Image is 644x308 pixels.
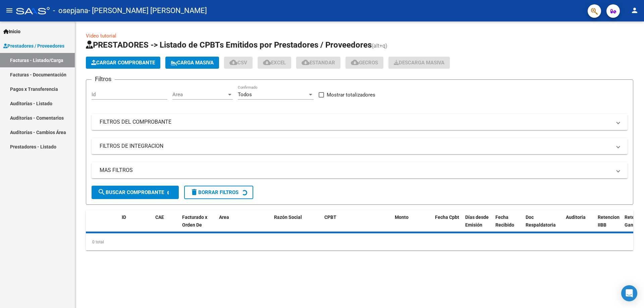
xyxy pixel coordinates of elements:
span: ID [122,214,126,220]
span: EXCEL [263,60,286,66]
datatable-header-cell: Monto [392,210,432,240]
button: Estandar [296,57,340,69]
span: CPBT [324,214,336,220]
mat-expansion-panel-header: FILTROS DE INTEGRACION [92,138,628,154]
a: Video tutorial [86,33,116,39]
span: (alt+q) [372,43,387,49]
div: Open Intercom Messenger [621,285,637,301]
span: Estandar [302,60,335,66]
button: Cargar Comprobante [86,57,160,69]
button: CSV [224,57,253,69]
span: PRESTADORES -> Listado de CPBTs Emitidos por Prestadores / Proveedores [86,40,372,50]
span: Gecros [351,60,378,66]
span: CSV [229,60,247,66]
mat-icon: cloud_download [229,58,237,66]
span: Retencion IIBB [598,214,620,228]
span: Prestadores / Proveedores [3,42,64,50]
span: - osepjana [53,3,88,18]
datatable-header-cell: Facturado x Orden De [179,210,216,240]
span: Doc Respaldatoria [526,214,556,228]
span: Monto [395,214,409,220]
div: 0 total [86,234,633,250]
mat-icon: delete [190,188,198,196]
span: Todos [238,91,252,98]
mat-panel-title: MAS FILTROS [100,167,611,174]
span: Facturado x Orden De [182,214,207,228]
span: Buscar Comprobante [98,189,164,195]
span: CAE [155,214,164,220]
span: - [PERSON_NAME] [PERSON_NAME] [88,3,207,18]
span: Fecha Cpbt [435,214,459,220]
mat-panel-title: FILTROS DEL COMPROBANTE [100,118,611,126]
mat-icon: cloud_download [263,58,271,66]
datatable-header-cell: Area [216,210,262,240]
datatable-header-cell: Doc Respaldatoria [523,210,563,240]
h3: Filtros [92,74,115,84]
mat-panel-title: FILTROS DE INTEGRACION [100,142,611,150]
span: Cargar Comprobante [91,60,155,66]
mat-icon: cloud_download [302,58,310,66]
button: Buscar Comprobante [92,186,179,199]
mat-icon: search [98,188,106,196]
span: Mostrar totalizadores [327,91,375,99]
mat-expansion-panel-header: MAS FILTROS [92,162,628,178]
span: Auditoria [566,214,586,220]
span: Carga Masiva [171,60,214,66]
button: EXCEL [258,57,291,69]
datatable-header-cell: Auditoria [563,210,595,240]
span: Descarga Masiva [394,60,444,66]
button: Borrar Filtros [184,186,253,199]
datatable-header-cell: Razón Social [271,210,322,240]
span: Area [219,214,229,220]
app-download-masive: Descarga masiva de comprobantes (adjuntos) [388,57,450,69]
mat-expansion-panel-header: FILTROS DEL COMPROBANTE [92,114,628,130]
datatable-header-cell: Fecha Recibido [493,210,523,240]
button: Carga Masiva [165,57,219,69]
mat-icon: cloud_download [351,58,359,66]
span: Días desde Emisión [465,214,489,228]
datatable-header-cell: CPBT [322,210,392,240]
span: Area [172,91,227,98]
mat-icon: person [631,6,639,14]
span: Razón Social [274,214,302,220]
datatable-header-cell: CAE [153,210,179,240]
datatable-header-cell: ID [119,210,153,240]
span: Borrar Filtros [190,189,238,195]
datatable-header-cell: Fecha Cpbt [432,210,463,240]
span: Fecha Recibido [495,214,514,228]
span: Inicio [3,28,20,35]
button: Descarga Masiva [388,57,450,69]
mat-icon: menu [5,6,13,14]
datatable-header-cell: Retencion IIBB [595,210,622,240]
button: Gecros [345,57,383,69]
datatable-header-cell: Días desde Emisión [463,210,493,240]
